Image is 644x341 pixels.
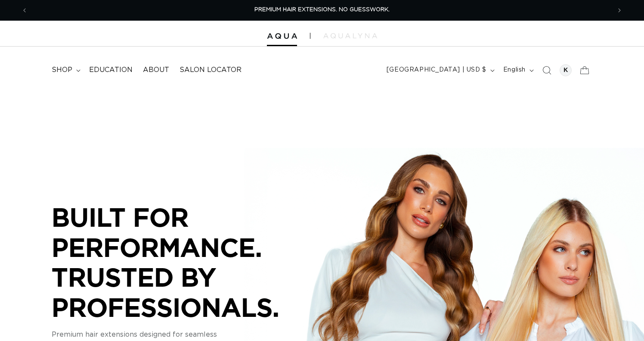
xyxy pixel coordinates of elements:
[138,60,174,80] a: About
[84,60,138,80] a: Education
[503,66,526,75] span: English
[387,66,486,75] span: [GEOGRAPHIC_DATA] | USD $
[381,62,498,78] button: [GEOGRAPHIC_DATA] | USD $
[254,7,390,13] span: PREMIUM HAIR EXTENSIONS. NO GUESSWORK.
[174,60,247,80] a: Salon Locator
[89,66,133,75] span: Education
[46,60,84,80] summary: shop
[180,66,241,75] span: Salon Locator
[52,66,72,75] span: shop
[498,62,537,78] button: English
[537,61,556,80] summary: Search
[323,33,377,38] img: aqualyna.com
[52,202,310,322] p: BUILT FOR PERFORMANCE. TRUSTED BY PROFESSIONALS.
[15,2,34,19] button: Previous announcement
[610,2,629,19] button: Next announcement
[143,66,169,75] span: About
[267,33,297,39] img: Aqua Hair Extensions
